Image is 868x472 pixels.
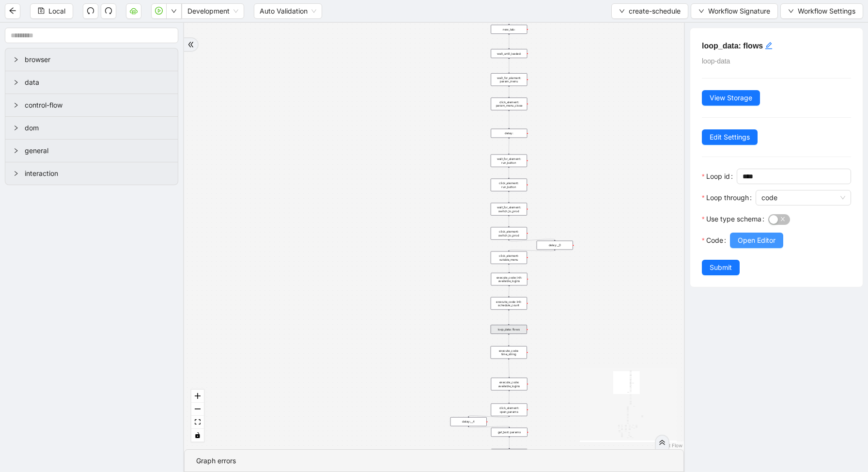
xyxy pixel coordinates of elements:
[537,241,573,250] div: delay:__0
[659,439,666,446] span: double-right
[710,262,732,273] span: Submit
[702,129,758,145] button: Edit Settings
[25,77,170,88] span: data
[171,8,177,14] span: down
[48,6,65,16] span: Local
[126,3,141,19] button: cloud-server
[491,129,527,138] div: delay:
[5,48,178,71] div: browser
[191,403,204,416] button: zoom out
[155,7,163,15] span: play-circle
[629,6,681,16] span: create-schedule
[468,426,509,427] g: Edge from delay:__4 to get_text: params
[25,100,170,110] span: control-flow
[83,3,98,19] button: undo
[87,7,94,15] span: undo
[151,3,167,19] button: play-circle
[702,90,760,106] button: View Storage
[196,456,672,466] div: Graph errors
[765,40,773,51] div: click to edit id
[730,233,783,248] button: Open Editor
[187,41,194,48] span: double-right
[5,71,178,94] div: data
[13,57,19,63] span: right
[491,155,527,167] div: wait_for_element: run_button
[611,3,688,19] button: downcreate-schedule
[491,179,527,191] div: click_element: run_button
[5,117,178,139] div: dom
[450,417,487,426] div: delay:__4
[25,123,170,133] span: dom
[13,79,19,85] span: right
[710,132,750,142] span: Edit Settings
[491,203,527,216] div: wait_for_element: switch_to_prod
[491,428,527,437] div: get_text: params
[187,4,238,18] span: Development
[191,390,204,403] button: zoom in
[509,250,555,251] g: Edge from delay:__0 to click_element: outside_menu
[491,404,527,416] div: click_element: open_params
[13,148,19,154] span: right
[13,125,19,131] span: right
[702,57,730,65] span: loop-data
[5,94,178,116] div: control-flow
[491,25,527,34] div: new_tab:
[260,4,316,18] span: Auto Validation
[708,6,770,16] span: Workflow Signature
[761,190,845,205] span: code
[657,442,682,448] a: React Flow attribution
[491,297,527,310] div: execute_code: init: schedule_count
[5,162,178,185] div: interaction
[5,3,20,19] button: arrow-left
[491,73,527,86] div: wait_for_element: param_menu
[491,346,527,359] div: execute_code: time_string
[491,325,527,334] div: loop_data: flows
[706,235,723,246] span: Code
[9,7,16,15] span: arrow-left
[698,8,704,14] span: down
[491,227,527,240] div: click_element: switch_to_prod
[491,49,527,58] div: wait_until_loaded:
[706,192,749,203] span: Loop through
[25,54,170,65] span: browser
[691,3,778,19] button: downWorkflow Signature
[765,42,773,49] span: edit
[702,260,740,275] button: Submit
[619,8,625,14] span: down
[101,3,116,19] button: redo
[468,416,509,418] g: Edge from click_element: open_params to delay:__4
[509,239,555,241] g: Edge from click_element: switch_to_prod to delay:__0
[491,273,527,285] div: execute_code: init: available_logins
[5,140,178,162] div: general
[710,93,752,103] span: View Storage
[491,97,527,110] div: click_element: param_menu_close
[798,6,855,16] span: Workflow Settings
[780,3,863,19] button: downWorkflow Settings
[191,416,204,429] button: fit view
[491,252,527,264] div: click_element: outside_menu
[25,145,170,156] span: general
[25,168,170,179] span: interaction
[738,235,775,246] span: Open Editor
[105,7,112,15] span: redo
[491,378,527,391] div: execute_code: available_logins
[13,102,19,108] span: right
[13,171,19,176] span: right
[191,429,204,442] button: toggle interactivity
